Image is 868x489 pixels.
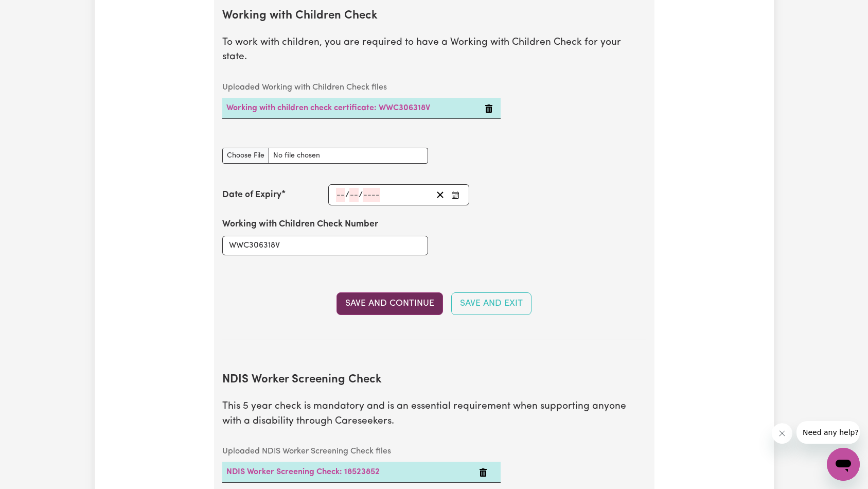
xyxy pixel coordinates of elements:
a: NDIS Worker Screening Check: 18523852 [226,468,380,476]
p: This 5 year check is mandatory and is an essential requirement when supporting anyone with a disa... [222,399,646,429]
a: Working with children check certificate: WWC306318V [226,104,430,112]
button: Clear date [432,188,448,202]
button: Delete NDIS Worker Screening Check: 18523852 [479,466,487,478]
h2: Working with Children Check [222,9,646,23]
button: Enter the Date of Expiry of your Working with Children Check [448,188,463,202]
p: To work with children, you are required to have a Working with Children Check for your state. [222,36,646,65]
button: Save and Continue [336,292,443,315]
caption: Uploaded NDIS Worker Screening Check files [222,441,501,462]
button: Save and Exit [451,292,532,315]
span: / [345,190,349,200]
button: Delete Working with children check certificate: WWC306318V [485,102,493,114]
label: Date of Expiry [222,188,281,202]
input: -- [349,188,359,202]
input: ---- [363,188,380,202]
iframe: Close message [772,423,792,444]
label: Working with Children Check Number [222,218,378,231]
h2: NDIS Worker Screening Check [222,373,646,387]
input: -- [336,188,345,202]
iframe: Button to launch messaging window [827,448,860,481]
iframe: Message from company [796,421,860,444]
caption: Uploaded Working with Children Check files [222,77,501,98]
span: / [359,190,363,200]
